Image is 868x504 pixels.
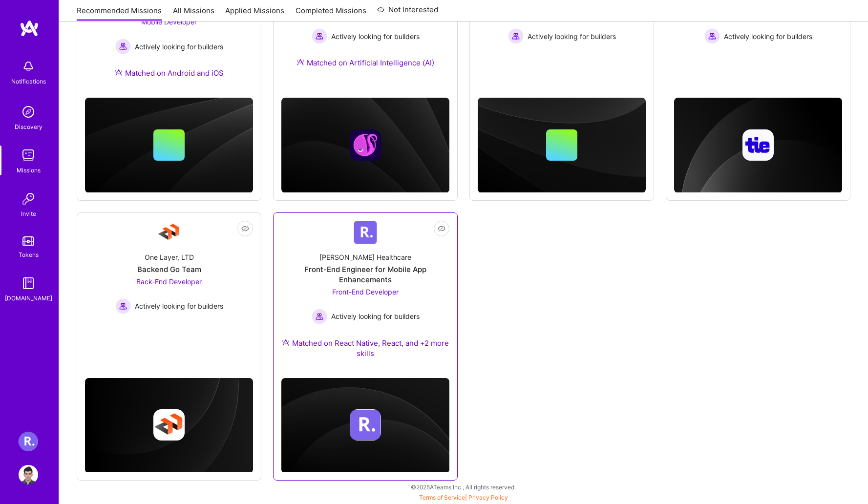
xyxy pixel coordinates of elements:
span: Mobile Developer [141,18,197,26]
i: icon EyeClosed [438,225,445,232]
div: Tokens [19,250,39,260]
img: guide book [19,273,38,293]
a: Company Logo[PERSON_NAME] HealthcareFront-End Engineer for Mobile App EnhancementsFront-End Devel... [281,221,449,370]
i: icon EyeClosed [241,225,249,232]
img: Actively looking for builders [508,28,524,44]
a: Completed Missions [296,5,366,21]
span: Actively looking for builders [724,31,812,42]
div: One Layer, LTD [145,252,194,262]
span: | [419,494,508,501]
a: Not Interested [377,4,438,21]
img: User Avatar [19,465,38,484]
img: cover [478,98,646,192]
a: Roger Healthcare: Roger Heath:Full-Stack Engineer [16,432,41,451]
img: tokens [22,236,34,246]
img: cover [281,98,449,192]
img: Actively looking for builders [115,298,131,314]
div: Backend Go Team [137,264,201,274]
div: [DOMAIN_NAME] [5,293,52,303]
img: Ateam Purple Icon [282,338,290,346]
img: bell [19,57,38,76]
img: logo [20,20,39,37]
a: Privacy Policy [468,494,508,501]
img: Ateam Purple Icon [296,58,304,66]
a: Recommended Missions [77,5,162,21]
img: Actively looking for builders [704,28,720,44]
img: Company logo [153,409,185,441]
div: Discovery [15,122,42,132]
img: cover [281,378,449,473]
img: cover [85,98,253,192]
span: Front-End Developer [332,288,399,296]
a: Company LogoOne Layer, LTDBackend Go TeamBack-End Developer Actively looking for buildersActively... [85,221,253,343]
span: Actively looking for builders [135,42,223,52]
a: Applied Missions [225,5,284,21]
span: Actively looking for builders [331,311,420,321]
img: Company logo [742,129,774,161]
img: Company logo [350,409,381,441]
img: Ateam Purple Icon [115,68,123,76]
span: Back-End Developer [136,277,202,286]
img: Actively looking for builders [312,309,327,324]
span: Actively looking for builders [528,31,616,42]
div: Front-End Engineer for Mobile App Enhancements [281,264,449,285]
img: Company logo [350,129,381,161]
img: discovery [19,102,38,122]
div: Matched on Artificial Intelligence (AI) [296,58,434,68]
img: Invite [19,189,38,209]
img: Roger Healthcare: Roger Heath:Full-Stack Engineer [19,432,38,451]
img: Actively looking for builders [312,28,327,44]
div: Invite [21,209,36,219]
span: Actively looking for builders [135,301,223,311]
img: cover [85,378,253,473]
img: teamwork [19,146,38,165]
span: Actively looking for builders [331,31,420,42]
a: Terms of Service [419,494,465,501]
a: All Missions [173,5,214,21]
img: Company Logo [354,221,377,244]
div: Missions [17,165,41,175]
div: [PERSON_NAME] Healthcare [319,252,411,262]
div: Notifications [11,76,46,86]
img: Company Logo [157,221,181,244]
div: Matched on Android and iOS [115,68,224,78]
div: Matched on React Native, React, and +2 more skills [281,338,449,358]
img: Actively looking for builders [115,39,131,54]
img: cover [674,98,842,193]
div: © 2025 ATeams Inc., All rights reserved. [59,475,868,499]
a: User Avatar [16,465,41,484]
